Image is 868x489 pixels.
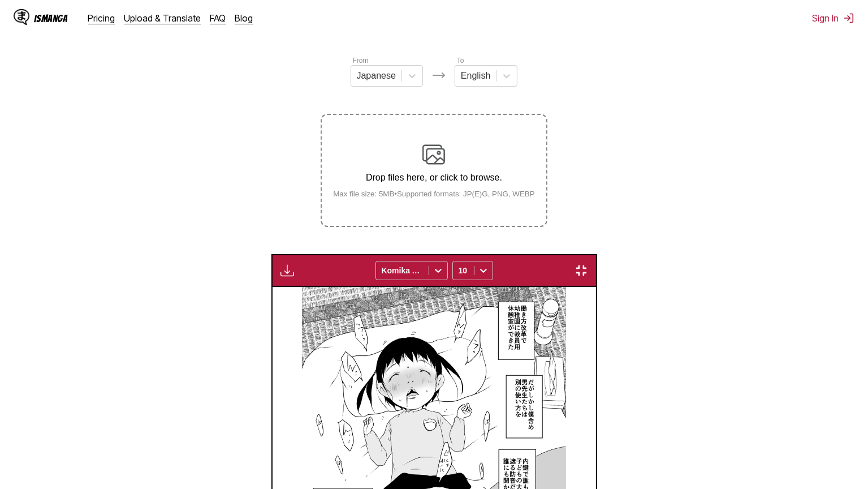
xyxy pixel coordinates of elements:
img: Download translated images [280,264,294,277]
a: Pricing [88,12,115,24]
small: Max file size: 5MB • Supported formats: JP(E)G, PNG, WEBP [324,190,544,198]
a: Blog [235,12,253,24]
a: IsManga LogoIsManga [14,9,88,27]
div: IsManga [34,13,68,24]
p: Drop files here, or click to browse. [324,173,544,183]
button: Sign In [812,12,854,24]
img: Sign out [843,12,854,24]
img: Exit fullscreen [575,264,588,277]
label: To [457,57,464,65]
a: FAQ [210,12,226,24]
a: Upload & Translate [124,12,201,24]
img: Languages icon [432,68,446,82]
img: IsManga Logo [14,9,29,25]
label: From [353,57,369,65]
